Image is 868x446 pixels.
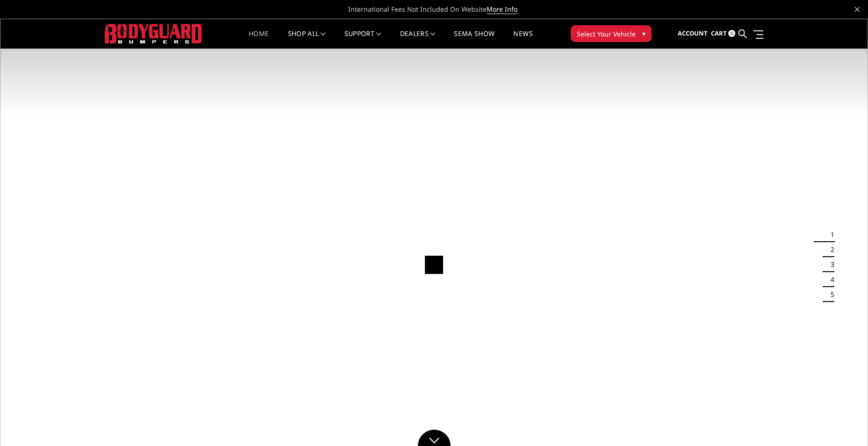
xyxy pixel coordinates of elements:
span: Cart [711,29,727,37]
a: shop all [288,30,326,49]
span: 0 [728,30,735,37]
a: SEMA Show [454,30,495,49]
a: Click to Down [418,430,451,446]
a: Dealers [400,30,436,49]
a: Cart 0 [711,21,735,46]
button: 3 of 5 [825,258,834,273]
a: More Info [487,5,517,14]
img: BODYGUARD BUMPERS [105,24,203,43]
button: 5 of 5 [825,287,834,302]
button: 2 of 5 [825,243,834,258]
span: Select Your Vehicle [577,29,636,39]
a: Account [678,21,708,46]
button: 4 of 5 [825,272,834,287]
span: ▾ [642,29,646,38]
a: News [513,30,532,49]
span: Account [678,29,708,37]
button: 1 of 5 [825,228,834,243]
a: Support [344,30,381,49]
a: Home [249,30,269,49]
button: Select Your Vehicle [571,25,652,42]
